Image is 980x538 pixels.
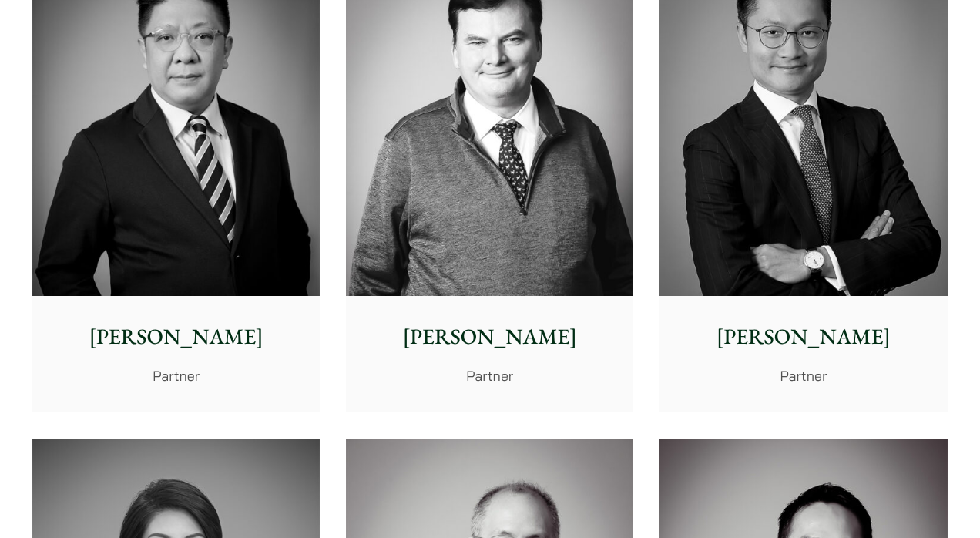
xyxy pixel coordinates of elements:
[672,365,935,386] p: Partner
[672,321,935,353] p: [PERSON_NAME]
[358,365,621,386] p: Partner
[45,321,307,353] p: [PERSON_NAME]
[45,365,307,386] p: Partner
[358,321,621,353] p: [PERSON_NAME]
